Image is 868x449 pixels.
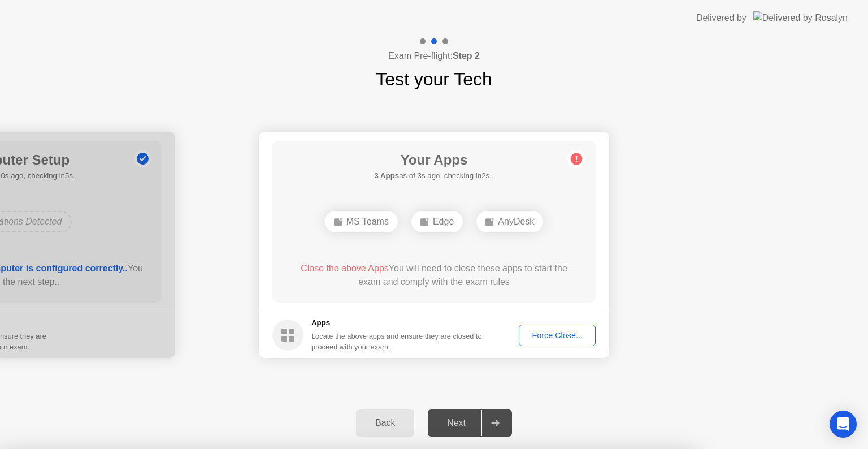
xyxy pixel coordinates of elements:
[476,211,543,232] div: AnyDesk
[374,171,399,180] b: 3 Apps
[311,317,483,329] h5: Apps
[753,11,848,24] img: Delivered by Rosalyn
[830,411,857,438] div: Open Intercom Messenger
[696,11,747,25] div: Delivered by
[376,66,492,93] h1: Test your Tech
[311,331,483,352] div: Locate the above apps and ensure they are closed to proceed with your exam.
[388,49,480,63] h4: Exam Pre-flight:
[453,51,480,61] b: Step 2
[325,211,398,232] div: MS Teams
[374,150,493,170] h1: Your Apps
[523,331,592,340] div: Force Close...
[289,262,580,289] div: You will need to close these apps to start the exam and comply with the exam rules
[411,211,463,232] div: Edge
[359,418,411,428] div: Back
[431,418,481,428] div: Next
[374,170,493,182] h5: as of 3s ago, checking in2s..
[301,264,389,273] span: Close the above Apps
